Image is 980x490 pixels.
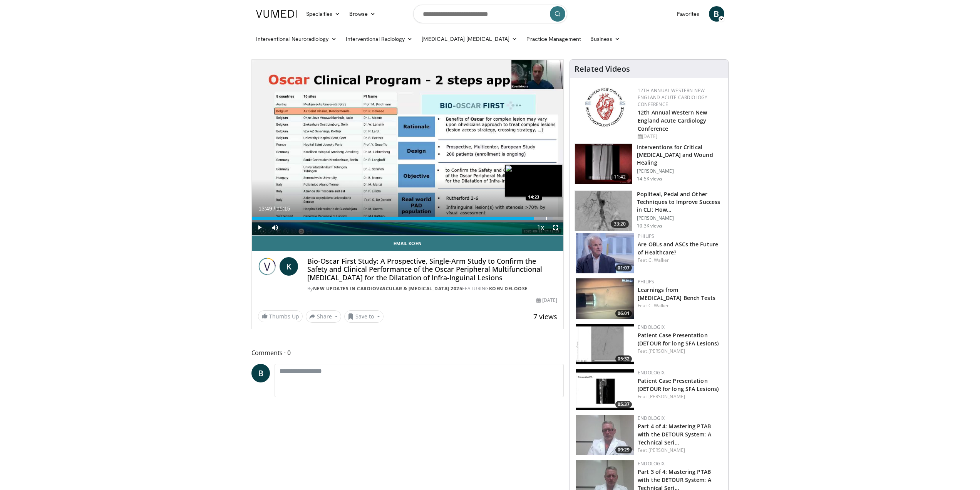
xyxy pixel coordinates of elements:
div: Feat. [638,348,722,355]
span: / [274,205,275,212]
span: 11:42 [611,173,629,181]
button: Play [252,220,267,235]
span: 15:15 [276,205,290,212]
img: 0954f259-7907-4053-a817-32a96463ecc8.png.150x105_q85_autocrop_double_scale_upscale_version-0.2.png [584,87,627,128]
span: Comments 0 [251,348,564,358]
p: 10.3K views [637,223,662,229]
a: Endologix [638,415,665,421]
span: 06:01 [615,310,632,317]
span: 01:07 [615,264,632,271]
a: New Updates in Cardiovascular & [MEDICAL_DATA] 2025 [313,285,462,292]
a: 01:07 [576,233,634,273]
a: B [251,364,270,382]
a: 11:42 Interventions for Critical [MEDICAL_DATA] and Wound Healing [PERSON_NAME] 14.5K views [575,143,724,184]
a: Thumbs Up [258,310,303,322]
button: Save to [344,310,384,323]
p: [PERSON_NAME] [637,215,724,221]
div: Progress Bar [252,217,564,220]
p: [PERSON_NAME] [637,168,724,174]
a: Practice Management [522,31,585,47]
a: 09:29 [576,415,634,455]
a: B [709,6,724,22]
a: Interventional Radiology [341,31,417,47]
a: 05:32 [576,324,634,364]
h3: Popliteal, Pedal and Other Techniques to Improve Success in CLI: How… [637,190,724,214]
a: K [280,257,298,276]
a: Endologix [638,460,665,467]
a: Email Koen [252,236,564,251]
span: 13:49 [259,205,272,212]
img: New Updates in Cardiovascular & Interventional Radiology 2025 [258,257,276,276]
img: image.jpeg [505,165,563,197]
a: Browse [345,6,380,22]
div: Feat. [638,447,722,454]
button: Fullscreen [548,220,563,235]
a: Philips [638,278,654,285]
video-js: Video Player [252,60,564,236]
div: Feat. [638,257,722,264]
a: Endologix [638,324,665,330]
div: [DATE] [638,133,722,140]
a: Learnings from [MEDICAL_DATA] Bench Tests [638,286,715,301]
a: [PERSON_NAME] [648,447,685,453]
img: VuMedi Logo [256,10,297,18]
span: 05:32 [615,355,632,362]
span: 09:29 [615,446,632,453]
a: Interventional Neuroradiology [251,31,341,47]
a: Patient Case Presentation (DETOUR for long SFA Lesions) [638,377,719,392]
a: C. Walker [648,302,669,309]
a: 05:37 [576,369,634,410]
a: [MEDICAL_DATA] [MEDICAL_DATA] [417,31,522,47]
a: 33:20 Popliteal, Pedal and Other Techniques to Improve Success in CLI: How… [PERSON_NAME] 10.3K v... [575,190,724,231]
img: a89e7913-d609-46ba-9c11-7c5a81a31aa2.150x105_q85_crop-smart_upscale.jpg [576,415,634,455]
img: 0547a951-2e8b-4df6-bc87-cc102613d05c.150x105_q85_crop-smart_upscale.jpg [576,278,634,319]
input: Search topics, interventions [413,5,567,23]
a: Specialties [302,6,345,22]
a: Business [586,31,625,47]
h4: Bio-Oscar First Study: A Prospective, Single-Arm Study to Confirm the Safety and Clinical Perform... [307,257,557,282]
button: Playback Rate [533,220,548,235]
a: [PERSON_NAME] [648,348,685,354]
a: 12th Annual Western New England Acute Cardiology Conference [638,109,707,132]
div: Feat. [638,302,722,309]
img: a3e031ae-be2e-46e3-af74-2156481deb99.150x105_q85_crop-smart_upscale.jpg [576,369,634,410]
a: Endologix [638,369,665,376]
a: Philips [638,233,654,239]
div: Feat. [638,393,722,400]
a: 06:01 [576,278,634,319]
span: 05:37 [615,401,632,408]
div: By FEATURING [307,285,557,292]
a: Part 4 of 4: Mastering PTAB with the DETOUR System: A Technical Seri… [638,423,711,446]
a: Favorites [672,6,704,22]
span: 33:20 [611,220,629,228]
a: Are OBLs and ASCs the Future of Healthcare? [638,241,718,256]
span: 7 views [533,312,557,321]
a: C. Walker [648,257,669,263]
a: Koen Deloose [489,285,528,292]
button: Mute [267,220,283,235]
img: 8e469e3f-019b-47df-afe7-ab3e860d9c55.150x105_q85_crop-smart_upscale.jpg [576,324,634,364]
h3: Interventions for Critical [MEDICAL_DATA] and Wound Healing [637,143,724,167]
a: Patient Case Presentation (DETOUR for long SFA Lesions) [638,332,719,347]
a: 12th Annual Western New England Acute Cardiology Conference [638,87,707,108]
img: 75a3f960-6a0f-456d-866c-450ec948de62.150x105_q85_crop-smart_upscale.jpg [576,233,634,273]
h4: Related Videos [575,64,630,74]
button: Share [306,310,342,323]
img: 243716_0000_1.png.150x105_q85_crop-smart_upscale.jpg [575,144,632,184]
a: [PERSON_NAME] [648,393,685,400]
img: T6d-rUZNqcn4uJqH4xMDoxOjBrO-I4W8.150x105_q85_crop-smart_upscale.jpg [575,191,632,231]
div: [DATE] [536,297,557,304]
p: 14.5K views [637,176,662,182]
